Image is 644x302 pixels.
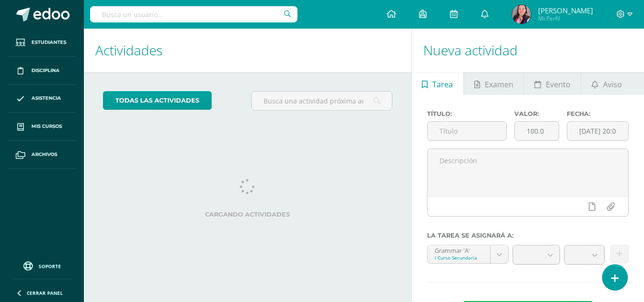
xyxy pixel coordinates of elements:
[423,29,633,72] h1: Nueva actividad
[427,232,629,239] label: La tarea se asignará a:
[90,6,297,22] input: Busca un usuario...
[8,85,76,113] a: Asistencia
[8,57,76,85] a: Disciplina
[39,263,61,270] span: Soporte
[427,110,507,117] label: Título:
[8,113,76,141] a: Mis cursos
[252,92,391,110] input: Busca una actividad próxima aquí...
[31,67,60,74] span: Disciplina
[435,245,483,254] div: Grammar 'A'
[8,29,76,57] a: Estudiantes
[27,290,63,296] span: Cerrar panel
[412,72,463,95] a: Tarea
[31,39,66,46] span: Estudiantes
[538,14,593,22] span: Mi Perfil
[581,72,632,95] a: Aviso
[103,211,392,218] label: Cargando actividades
[546,73,571,96] span: Evento
[567,110,629,117] label: Fecha:
[432,73,453,96] span: Tarea
[512,5,531,24] img: 971a63f0969e82a2766b7be78845d464.png
[485,73,513,96] span: Examen
[11,259,72,272] a: Soporte
[95,29,400,72] h1: Actividades
[103,91,212,110] a: todas las Actividades
[31,123,62,130] span: Mis cursos
[464,72,523,95] a: Examen
[515,122,559,140] input: Puntos máximos
[435,254,483,261] div: I Curso Secundaria
[8,141,76,169] a: Archivos
[31,151,57,158] span: Archivos
[567,122,628,140] input: Fecha de entrega
[603,73,622,96] span: Aviso
[31,94,61,102] span: Asistencia
[514,110,559,117] label: Valor:
[524,72,581,95] a: Evento
[428,245,509,263] a: Grammar 'A'I Curso Secundaria
[538,6,593,15] span: [PERSON_NAME]
[428,122,506,140] input: Título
